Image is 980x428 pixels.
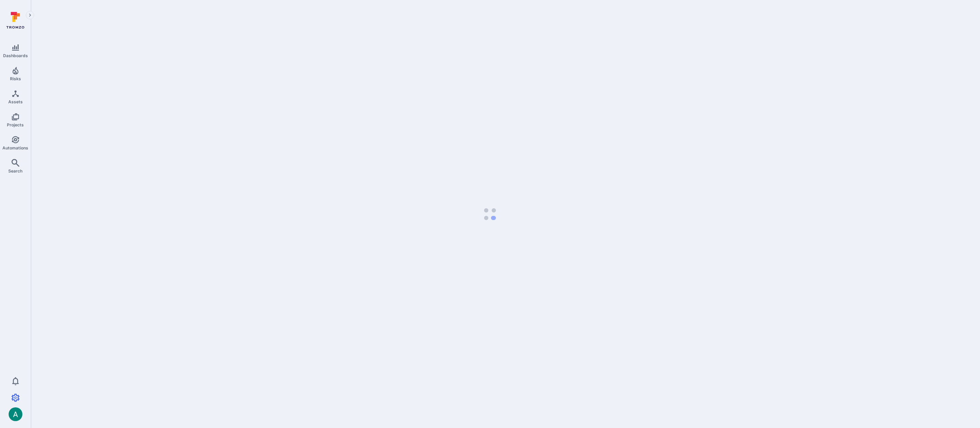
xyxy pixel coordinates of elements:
[28,12,32,18] i: Expand navigation menu
[9,407,22,421] img: ACg8ocLSa5mPYBaXNx3eFu_EmspyJX0laNWN7cXOFirfQ7srZveEpg=s96-c
[3,53,28,58] span: Dashboards
[10,76,21,81] span: Risks
[8,99,23,104] span: Assets
[2,145,28,150] span: Automations
[8,168,22,174] span: Search
[26,11,34,19] button: Expand navigation menu
[9,407,22,421] div: Arjan Dehar
[7,122,24,127] span: Projects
